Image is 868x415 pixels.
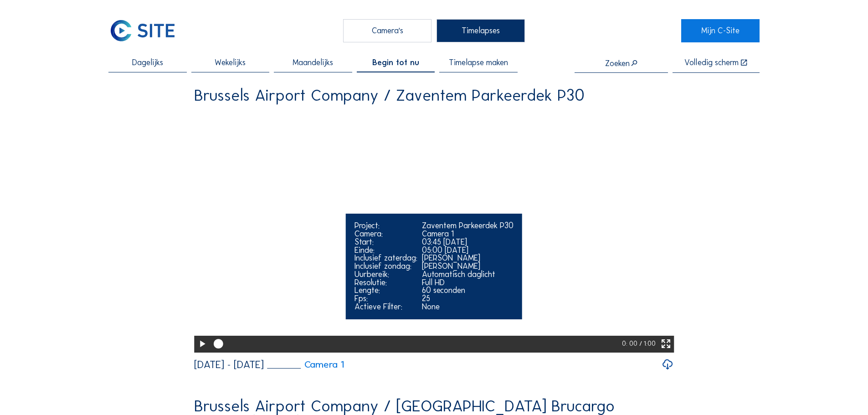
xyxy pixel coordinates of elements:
div: None [422,303,514,311]
span: Maandelijks [293,59,333,67]
a: C-SITE Logo [108,19,186,42]
span: Begin tot nu [372,59,419,67]
a: Camera 1 [267,360,344,369]
div: Camera's [343,19,431,42]
img: C-SITE Logo [108,19,177,42]
div: Zaventem Parkeerdek P30 [422,222,514,230]
span: Wekelijks [215,59,246,67]
div: Automatisch daglicht [422,271,514,279]
div: 25 [422,295,514,303]
a: Mijn C-Site [681,19,759,42]
div: Einde: [354,246,417,255]
div: Inclusief zaterdag: [354,254,417,262]
div: Camera: [354,230,417,238]
div: Brussels Airport Company / Zaventem Parkeerdek P30 [194,87,585,103]
video: Your browser does not support the video tag. [194,111,674,351]
div: Inclusief zondag: [354,262,417,271]
div: Actieve Filter: [354,303,417,311]
div: [PERSON_NAME] [422,262,514,271]
div: Fps: [354,295,417,303]
div: 60 seconden [422,287,514,295]
div: [PERSON_NAME] [422,254,514,262]
div: Volledig scherm [684,59,739,67]
div: Project: [354,222,417,230]
div: Timelapses [437,19,525,42]
div: Camera 1 [422,230,514,238]
div: Lengte: [354,287,417,295]
div: / 1:00 [639,336,656,353]
span: Dagelijks [132,59,163,67]
div: 03:45 [DATE] [422,238,514,246]
div: Uurbereik: [354,271,417,279]
div: Resolutie: [354,279,417,287]
div: Start: [354,238,417,246]
div: [DATE] - [DATE] [194,359,264,370]
span: Timelapse maken [449,59,508,67]
div: Full HD [422,279,514,287]
div: 0: 00 [622,336,639,353]
div: 05:00 [DATE] [422,246,514,255]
